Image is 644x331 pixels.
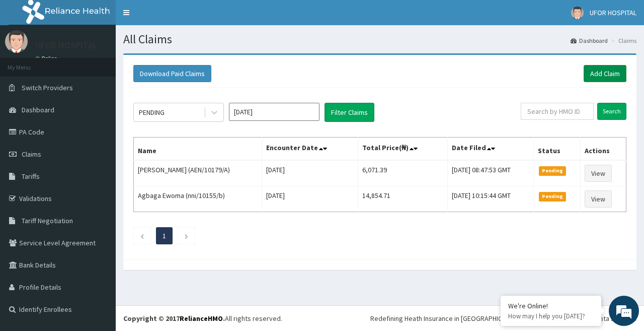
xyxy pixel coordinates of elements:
td: 14,854.71 [358,186,447,212]
div: We're Online! [508,301,594,310]
span: Dashboard [22,105,54,114]
td: [DATE] [262,186,358,212]
td: Agbaga Ewoma (nni/10155/b) [134,186,262,212]
span: Tariff Negotiation [22,216,73,225]
td: [PERSON_NAME] (AEN/10179/A) [134,160,262,186]
th: Name [134,138,262,161]
a: Add Claim [584,65,626,82]
span: Switch Providers [22,83,73,92]
input: Search by HMO ID [521,103,594,120]
button: Download Paid Claims [133,65,211,82]
a: Dashboard [571,36,608,45]
a: View [585,165,612,182]
span: We're online! [58,100,139,202]
div: Chat with us now [52,56,169,70]
strong: Copyright © 2017 . [123,314,225,323]
textarea: Type your message and hit 'Enter' [5,222,192,257]
img: d_794563401_company_1708531726252_794563401 [19,50,41,76]
button: Filter Claims [325,103,374,122]
th: Status [533,138,581,161]
span: UFOR HOSPITAL [590,8,636,17]
h1: All Claims [123,33,636,46]
td: [DATE] 10:15:44 GMT [447,186,533,212]
footer: All rights reserved. [116,305,644,331]
a: Next page [184,231,189,240]
td: [DATE] 08:47:53 GMT [447,160,533,186]
a: View [585,190,612,208]
th: Total Price(₦) [358,138,447,161]
div: Redefining Heath Insurance in [GEOGRAPHIC_DATA] using Telemedicine and Data Science! [370,313,636,323]
th: Actions [581,138,626,161]
p: How may I help you today? [508,312,594,320]
span: Tariffs [22,172,40,181]
a: RelianceHMO [180,314,223,323]
input: Select Month and Year [229,103,319,121]
img: User Image [571,7,584,19]
p: UFOR HOSPITAL [35,41,98,50]
td: [DATE] [262,160,358,186]
span: Pending [539,192,567,201]
th: Date Filed [447,138,533,161]
a: Page 1 is your current page [163,231,166,240]
div: Minimize live chat window [165,5,189,29]
a: Previous page [140,231,144,240]
input: Search [597,103,626,120]
th: Encounter Date [262,138,358,161]
td: 6,071.39 [358,160,447,186]
span: Claims [22,150,41,159]
img: User Image [5,30,28,53]
a: Online [35,55,59,62]
li: Claims [609,36,636,45]
span: Pending [539,166,567,175]
div: PENDING [139,107,165,117]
